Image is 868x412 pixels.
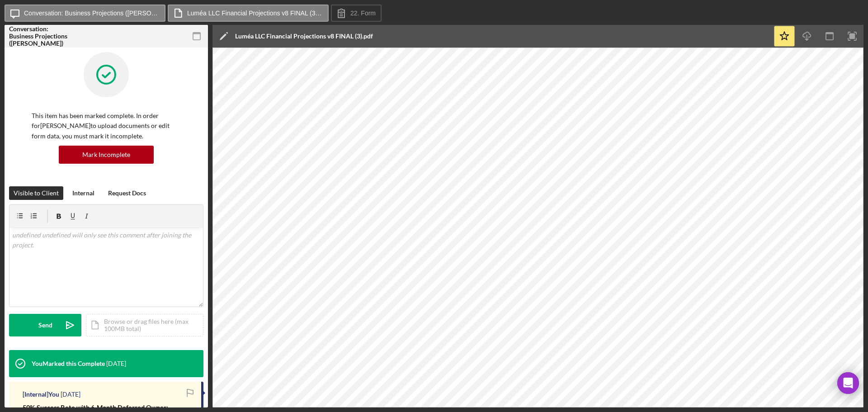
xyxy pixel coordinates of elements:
time: 2025-07-17 18:17 [61,391,80,398]
button: Send [9,314,81,336]
div: Request Docs [108,186,146,200]
button: Conversation: Business Projections ([PERSON_NAME]) [5,5,165,22]
label: 22. Form [350,9,376,17]
div: Mark Incomplete [82,146,130,164]
button: Visible to Client [9,186,63,200]
button: 22. Form [331,5,382,22]
div: Luméa LLC Financial Projections v8 FINAL (3).pdf [235,33,373,40]
div: Visible to Client [14,186,59,200]
label: Conversation: Business Projections ([PERSON_NAME]) [24,9,160,17]
span: 50% Success Rate with 6-Month Deferred Owner: [23,404,168,412]
button: Internal [68,186,99,200]
div: Conversation: Business Projections ([PERSON_NAME]) [9,25,72,47]
div: Internal [72,186,94,200]
button: Mark Incomplete [59,146,154,164]
time: 2025-07-17 20:38 [106,360,126,367]
label: Luméa LLC Financial Projections v8 FINAL (3).pdf [187,9,323,17]
button: Request Docs [104,186,151,200]
div: Open Intercom Messenger [837,372,859,394]
div: Send [38,314,52,336]
div: You Marked this Complete [32,360,105,367]
div: [Internal] You [23,391,59,398]
button: Luméa LLC Financial Projections v8 FINAL (3).pdf [168,5,329,22]
p: This item has been marked complete. In order for [PERSON_NAME] to upload documents or edit form d... [32,111,181,141]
